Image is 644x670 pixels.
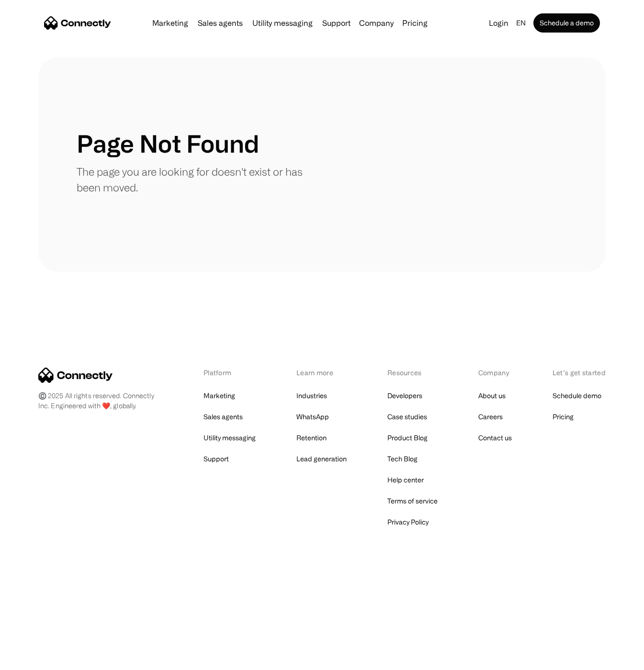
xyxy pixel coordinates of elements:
[387,473,424,487] a: Help center
[203,410,243,424] a: Sales agents
[359,16,394,30] div: Company
[318,19,354,27] a: Support
[553,410,574,424] a: Pricing
[387,431,428,445] a: Product Blog
[296,431,327,445] a: Retention
[296,452,347,466] a: Lead generation
[387,494,438,508] a: Terms of service
[478,410,503,424] a: Careers
[203,431,256,445] a: Utility messaging
[296,389,327,402] a: Industries
[296,368,347,378] div: Learn more
[203,368,256,378] div: Platform
[249,19,316,27] a: Utility messaging
[553,389,601,402] a: Schedule demo
[10,652,57,667] aside: Language selected: English
[148,19,192,27] a: Marketing
[19,653,57,667] ul: Language list
[387,368,438,378] div: Resources
[553,368,606,378] div: Let’s get started
[77,129,259,158] h1: Page Not Found
[77,164,322,195] p: The page you are looking for doesn't exist or has been moved.
[516,16,526,30] div: en
[398,19,431,27] a: Pricing
[478,389,506,402] a: About us
[512,16,531,30] div: en
[387,389,422,402] a: Developers
[203,452,229,466] a: Support
[203,389,235,402] a: Marketing
[296,410,329,424] a: WhatsApp
[387,452,418,466] a: Tech Blog
[485,16,512,30] a: Login
[478,431,512,445] a: Contact us
[44,16,111,30] a: home
[533,13,600,33] a: Schedule a demo
[478,368,512,378] div: Company
[194,19,247,27] a: Sales agents
[387,515,429,529] a: Privacy Policy
[356,16,396,30] div: Company
[387,410,427,424] a: Case studies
